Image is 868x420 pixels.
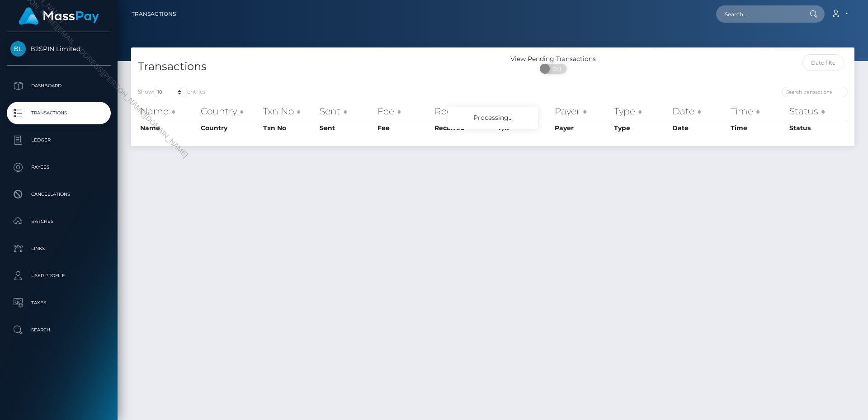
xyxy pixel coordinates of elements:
a: Links [7,237,111,260]
th: Name [138,102,198,120]
a: Dashboard [7,75,111,97]
th: Time [728,121,787,135]
th: Date [670,121,728,135]
img: MassPay Logo [19,7,99,25]
p: Dashboard [10,79,107,93]
input: Date filter [802,54,844,71]
th: Txn No [261,121,317,135]
p: Batches [10,215,107,228]
div: View Pending Transactions [493,54,613,64]
a: Taxes [7,292,111,314]
th: Country [198,102,261,120]
th: Type [612,102,670,120]
th: Name [138,121,198,135]
p: Taxes [10,296,107,310]
span: B2SPIN Limited [7,45,111,53]
p: Payees [10,160,107,174]
th: Sent [317,121,375,135]
p: Links [10,242,107,255]
img: B2SPIN Limited [10,41,26,57]
th: Time [728,102,787,120]
a: Transactions [132,5,176,24]
p: Transactions [10,106,107,120]
h4: Transactions [138,59,486,75]
th: Received [432,121,496,135]
a: Payees [7,156,111,179]
label: Show entries [138,87,206,97]
span: OFF [545,64,567,74]
input: Search... [716,5,801,23]
a: Transactions [7,102,111,124]
a: Ledger [7,129,111,151]
a: Batches [7,210,111,233]
th: F/X [496,102,552,120]
select: Showentries [153,87,187,97]
th: Status [787,102,848,120]
th: Txn No [261,102,317,120]
p: Cancellations [10,188,107,201]
a: Search [7,319,111,341]
p: User Profile [10,269,107,283]
input: Search transactions [782,87,848,97]
th: Received [432,102,496,120]
th: Payer [552,121,612,135]
div: Processing... [448,107,538,129]
th: Date [670,102,728,120]
th: Type [612,121,670,135]
th: Payer [552,102,612,120]
th: Country [198,121,261,135]
p: Search [10,323,107,337]
th: Fee [375,121,432,135]
a: Cancellations [7,183,111,206]
a: User Profile [7,264,111,287]
p: Ledger [10,133,107,147]
th: Status [787,121,848,135]
th: Fee [375,102,432,120]
th: Sent [317,102,375,120]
